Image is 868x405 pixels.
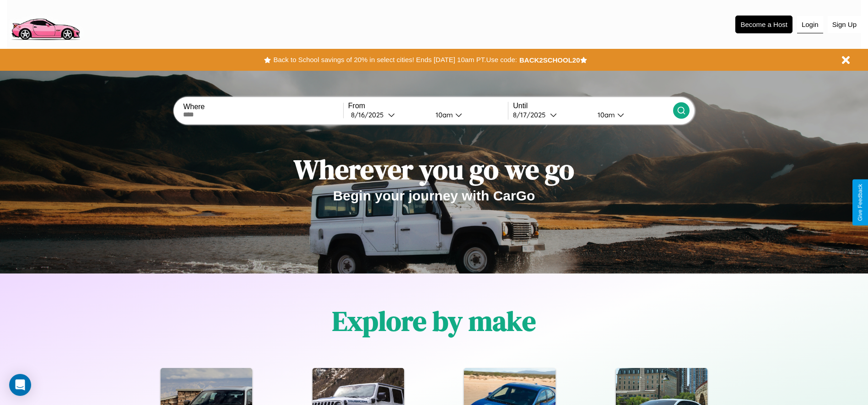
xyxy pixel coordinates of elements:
button: 10am [590,110,673,120]
div: Open Intercom Messenger [9,374,31,396]
b: BACK2SCHOOL20 [519,56,580,64]
button: Login [797,16,823,33]
div: Give Feedback [857,184,863,221]
label: Where [183,103,343,111]
button: 8/16/2025 [348,110,428,120]
button: Become a Host [735,16,793,33]
label: Until [513,102,673,110]
img: logo [7,5,84,42]
div: 8 / 17 / 2025 [513,110,550,119]
button: Back to School savings of 20% in select cities! Ends [DATE] 10am PT.Use code: [271,53,519,66]
div: 10am [593,110,617,119]
button: 10am [428,110,508,120]
button: Sign Up [828,16,861,33]
label: From [348,102,508,110]
h1: Explore by make [332,302,536,340]
div: 8 / 16 / 2025 [351,110,388,119]
div: 10am [431,110,455,119]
